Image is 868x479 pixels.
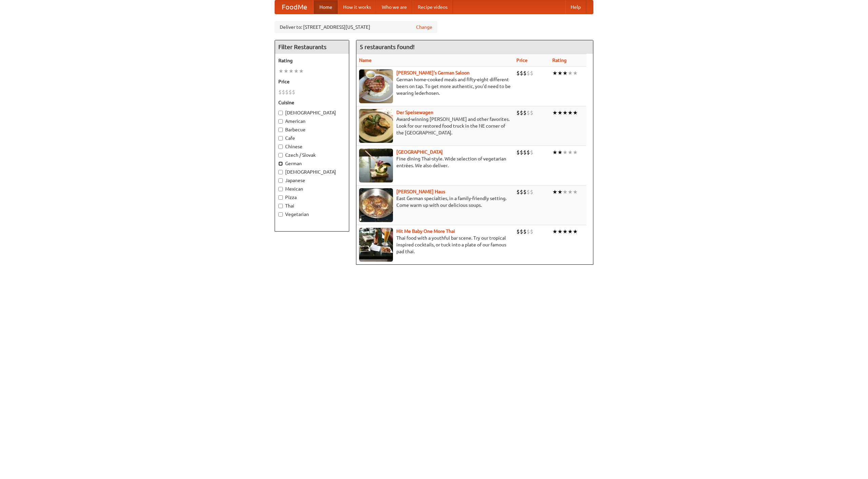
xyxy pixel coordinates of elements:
img: satay.jpg [359,149,393,182]
a: FoodMe [275,0,314,14]
li: $ [530,69,533,77]
ng-pluralize: 5 restaurants found! [360,44,415,50]
label: Czech / Slovak [278,152,346,158]
li: $ [523,69,527,77]
li: $ [520,109,523,116]
li: ★ [568,109,573,116]
input: Thai [278,204,283,208]
li: ★ [552,149,557,156]
input: American [278,119,283,124]
label: German [278,160,346,167]
li: $ [527,69,530,77]
input: Czech / Slovak [278,153,283,157]
a: Price [516,58,528,63]
li: $ [285,88,289,96]
label: Pizza [278,194,346,201]
a: Who we are [376,0,412,14]
a: Change [416,24,432,30]
li: $ [289,88,292,96]
li: ★ [278,67,283,75]
input: Chinese [278,145,283,149]
li: ★ [557,188,563,196]
li: ★ [563,149,568,156]
li: ★ [557,109,563,116]
li: $ [516,228,520,235]
li: $ [520,149,523,156]
li: ★ [552,188,557,196]
li: $ [530,188,533,196]
a: [PERSON_NAME] Haus [396,189,445,194]
li: ★ [563,109,568,116]
img: kohlhaus.jpg [359,188,393,222]
a: Help [565,0,586,14]
li: $ [516,69,520,77]
img: esthers.jpg [359,69,393,103]
p: German home-cooked meals and fifty-eight different beers on tap. To get more authentic, you'd nee... [359,76,511,96]
li: ★ [568,69,573,77]
p: East German specialties, in a family-friendly setting. Come warm up with our delicious soups. [359,195,511,209]
a: Rating [552,58,567,63]
input: German [278,161,283,166]
li: ★ [283,67,289,75]
li: ★ [557,149,563,156]
li: ★ [563,69,568,77]
input: [DEMOGRAPHIC_DATA] [278,111,283,115]
a: [PERSON_NAME]'s German Saloon [396,70,470,75]
div: Deliver to: [STREET_ADDRESS][US_STATE] [275,21,437,33]
h4: Filter Restaurants [275,40,349,54]
label: Mexican [278,186,346,192]
li: $ [520,188,523,196]
li: $ [527,149,530,156]
li: $ [523,228,527,235]
a: [GEOGRAPHIC_DATA] [396,149,443,155]
li: ★ [557,228,563,235]
label: Japanese [278,177,346,184]
li: $ [527,188,530,196]
li: ★ [573,109,578,116]
label: [DEMOGRAPHIC_DATA] [278,109,346,116]
h5: Cuisine [278,99,346,106]
label: Thai [278,202,346,209]
li: ★ [563,228,568,235]
li: $ [530,228,533,235]
p: Thai food with a youthful bar scene. Try our tropical inspired cocktails, or tuck into a plate of... [359,235,511,255]
input: Mexican [278,187,283,191]
li: $ [516,149,520,156]
label: Chinese [278,143,346,150]
h5: Price [278,78,346,85]
li: ★ [573,228,578,235]
a: Hit Me Baby One More Thai [396,228,455,234]
li: $ [523,109,527,116]
li: ★ [294,67,299,75]
input: Japanese [278,178,283,183]
p: Fine dining Thai-style. Wide selection of vegetarian entrées. We also deliver. [359,155,511,169]
li: ★ [552,109,557,116]
a: Der Speisewagen [396,110,433,115]
label: [DEMOGRAPHIC_DATA] [278,169,346,175]
input: Cafe [278,136,283,140]
a: Name [359,58,372,63]
input: [DEMOGRAPHIC_DATA] [278,170,283,174]
li: ★ [563,188,568,196]
li: ★ [552,228,557,235]
li: ★ [289,67,294,75]
input: Vegetarian [278,212,283,217]
li: ★ [557,69,563,77]
label: American [278,118,346,125]
li: $ [530,149,533,156]
li: $ [516,109,520,116]
li: $ [527,228,530,235]
li: ★ [573,149,578,156]
p: Award-winning [PERSON_NAME] and other favorites. Look for our restored food truck in the NE corne... [359,116,511,136]
li: $ [292,88,295,96]
li: ★ [573,188,578,196]
li: $ [516,188,520,196]
li: $ [530,109,533,116]
li: ★ [568,188,573,196]
li: ★ [299,67,304,75]
img: speisewagen.jpg [359,109,393,143]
